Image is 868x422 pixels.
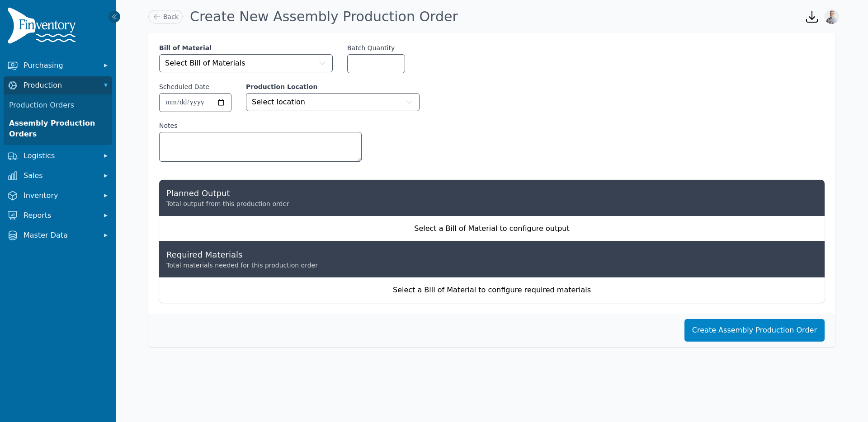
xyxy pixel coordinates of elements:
[4,167,112,185] button: Sales
[159,121,362,130] label: Notes
[166,199,817,209] p: Total output from this production order
[24,80,96,91] span: Production
[159,82,209,91] label: Scheduled Date
[159,277,825,303] div: Select a Bill of Material to configure required materials
[166,187,817,199] h2: Planned Output
[159,43,333,52] label: Bill of Material
[246,82,420,91] label: Production Location
[4,147,112,165] button: Logistics
[4,206,112,225] button: Reports
[7,7,80,47] img: Finventory
[159,216,825,241] div: Select a Bill of Material to configure output
[148,10,183,23] a: Back
[24,150,96,161] span: Logistics
[4,76,112,94] button: Production
[246,93,420,111] button: Select location
[4,56,112,75] button: Purchasing
[347,43,395,52] label: Batch Quantity
[24,170,96,181] span: Sales
[5,114,110,143] a: Assembly Production Orders
[24,230,96,241] span: Master Data
[4,226,112,244] button: Master Data
[4,187,112,205] button: Inventory
[166,261,817,270] p: Total materials needed for this production order
[24,190,96,201] span: Inventory
[684,319,825,342] button: Create Assembly Production Order
[166,249,817,261] h2: Required Materials
[252,97,305,108] span: Select location
[190,9,458,25] h1: Create New Assembly Production Order
[5,96,110,114] a: Production Orders
[24,210,96,221] span: Reports
[24,60,96,71] span: Purchasing
[159,54,333,72] button: Select Bill of Materials
[165,58,245,69] span: Select Bill of Materials
[825,9,839,24] img: Joshua Benton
